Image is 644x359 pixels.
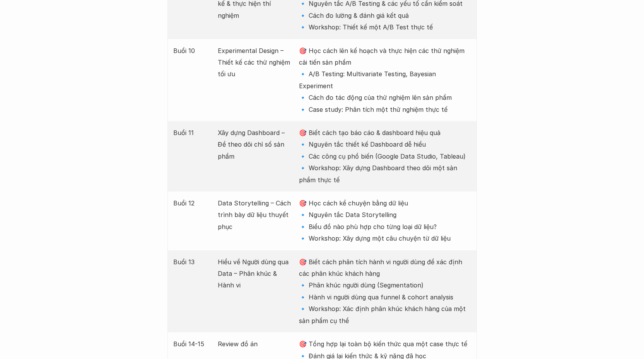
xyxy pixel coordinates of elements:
[218,256,291,291] p: Hiểu về Người dùng qua Data – Phân khúc & Hành vi
[173,338,210,350] p: Buổi 14-15
[173,256,210,268] p: Buổi 13
[218,338,291,350] p: Review đồ án
[173,45,210,56] p: Buổi 10
[299,197,471,244] p: 🎯 Học cách kể chuyện bằng dữ liệu 🔹 Nguyên tắc Data Storytelling 🔹 Biểu đồ nào phù hợp cho từng l...
[299,256,471,327] p: 🎯 Biết cách phân tích hành vi người dùng để xác định các phân khúc khách hàng 🔹 Phân khúc người d...
[218,197,291,232] p: Data Storytelling – Cách trình bày dữ liệu thuyết phục
[173,127,210,138] p: Buổi 11
[299,127,471,186] p: 🎯 Biết cách tạo báo cáo & dashboard hiệu quả 🔹 Nguyên tắc thiết kế Dashboard dễ hiểu 🔹 Các công c...
[218,127,291,162] p: Xây dựng Dashboard – Để theo dõi chỉ số sản phẩm
[173,197,210,209] p: Buổi 12
[299,45,471,115] p: 🎯 Học cách lên kế hoạch và thực hiện các thử nghiệm cải tiến sản phẩm 🔹 A/B Testing: Multivariate...
[218,45,291,80] p: Experimental Design – Thiết kế các thử nghiệm tối ưu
